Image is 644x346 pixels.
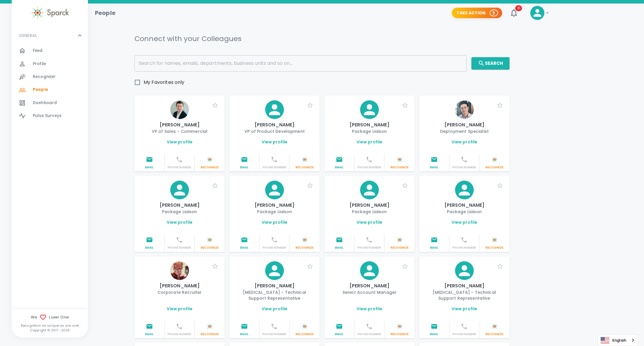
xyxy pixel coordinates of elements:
a: View profile [452,219,478,225]
span: We Luxer One [12,314,88,321]
button: Sparck logo whiteRecognize [289,154,320,171]
p: Package Liaison [329,128,410,134]
img: Sparck logo white [301,323,308,330]
p: Recognize [387,165,412,169]
button: Email [419,235,449,252]
p: Email [327,246,352,250]
span: Pulse Surveys [33,113,62,119]
p: Recognize [482,332,507,336]
p: Copyright © 2017 - 2025 [12,328,88,333]
span: My Favorites only [144,79,185,86]
p: Recognition as unique as you are! [12,323,88,328]
p: Package Liaison [424,209,505,215]
img: Sparck logo white [301,236,308,243]
p: [PERSON_NAME] [424,282,505,289]
span: People [33,87,48,93]
p: Package Liaison [139,209,220,215]
button: Email [324,235,355,252]
a: Recognize! [12,70,88,83]
button: Email [134,154,165,171]
button: Sparck logo whiteRecognize [289,235,320,252]
span: Feed [33,48,43,54]
img: Picture of Adrian [455,100,474,119]
a: View profile [167,219,193,225]
h1: People [95,8,115,18]
p: GENERAL [19,33,37,38]
p: Recognize [482,165,507,169]
p: VP of Product Development [234,128,315,134]
button: Sparck logo whiteRecognize [384,154,415,171]
button: Sparck logo whiteRecognize [195,235,225,252]
div: Pulse Surveys [12,109,88,122]
button: Sparck logo whiteRecognize [289,321,320,338]
p: [PERSON_NAME] [139,121,220,128]
img: Sparck logo white [491,323,498,330]
p: [PERSON_NAME] [234,202,315,209]
p: Email [137,246,162,250]
p: Email [232,165,257,169]
span: Dashboard [33,100,57,106]
h5: Connect with your Colleagues [134,34,241,43]
p: Recognize [387,332,412,336]
span: Profile [33,61,46,67]
a: View profile [357,219,383,225]
p: Email [422,332,447,336]
a: View profile [452,306,478,312]
a: View profile [167,139,193,145]
p: Email [422,246,447,250]
p: Recognize [482,246,507,250]
p: VP of Sales - Commercial [139,128,220,134]
aside: Language selected: English [597,335,638,346]
a: View profile [167,306,193,312]
p: Recognize [197,165,222,169]
img: Picture of Alex [170,261,189,280]
img: Sparck logo white [396,323,403,330]
p: [MEDICAL_DATA] - Technical Support Representative [424,289,505,301]
p: Recognize [197,332,222,336]
p: Package Liaison [329,209,410,215]
button: Sparck logo whiteRecognize [195,321,225,338]
img: Sparck logo [31,6,69,20]
button: Email [419,321,449,338]
p: Email [137,332,162,336]
a: View profile [357,139,383,145]
img: Sparck logo white [491,236,498,243]
button: Email [229,154,260,171]
button: Sparck logo whiteRecognize [384,235,415,252]
p: 5 [493,10,495,16]
a: View profile [262,139,288,145]
a: Feed [12,44,88,57]
a: English [598,335,638,346]
p: Email [232,332,257,336]
button: Email [134,235,165,252]
div: GENERAL [12,27,88,44]
p: [PERSON_NAME] [234,121,315,128]
p: [PERSON_NAME] [139,282,220,289]
p: Corporate Recruiter [139,289,220,295]
a: Dashboard [12,96,88,109]
div: People [12,83,88,96]
a: Sparck logo [12,6,88,20]
input: Search for names, emails, departments, business units and so on... [134,55,467,72]
p: Package Liaison [234,209,315,215]
button: Email [419,154,449,171]
p: [PERSON_NAME] [329,121,410,128]
p: Email [232,246,257,250]
p: [PERSON_NAME] [424,121,505,128]
p: Recognize [197,246,222,250]
span: 31 [515,5,522,11]
p: [MEDICAL_DATA] - Technical Support Representative [234,289,315,301]
img: Sparck logo white [206,156,213,163]
button: Sparck logo whiteRecognize [195,154,225,171]
button: Email [324,154,355,171]
img: Sparck logo white [301,156,308,163]
button: Search [471,57,510,69]
div: Profile [12,57,88,70]
p: [PERSON_NAME] [329,202,410,209]
p: Recognize [292,165,317,169]
p: [PERSON_NAME] [234,282,315,289]
button: Sparck logo whiteRecognize [479,235,510,252]
a: View profile [262,219,288,225]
